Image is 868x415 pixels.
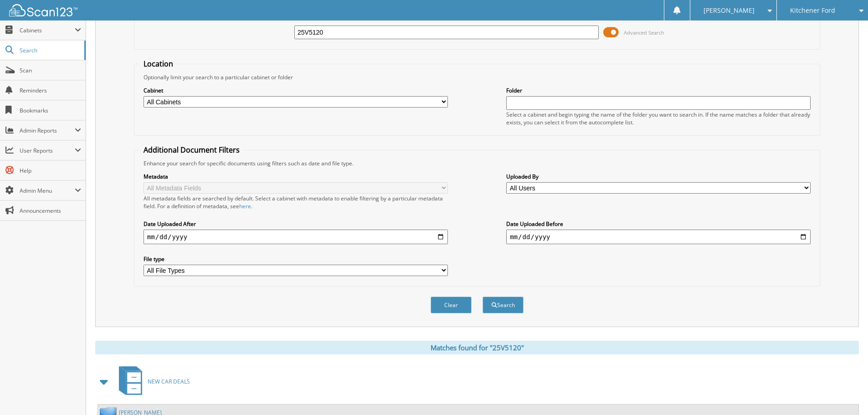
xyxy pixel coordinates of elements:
span: NEW CAR DEALS [148,378,190,385]
div: Matches found for "25V5120" [95,341,859,354]
span: [PERSON_NAME] [704,8,755,13]
div: Select a cabinet and begin typing the name of the folder you want to search in. If the name match... [506,111,811,126]
span: Search [20,46,80,54]
label: Date Uploaded After [144,220,448,228]
span: Cabinets [20,26,75,34]
div: Enhance your search for specific documents using filters such as date and file type. [139,159,815,167]
img: scan123-logo-white.svg [9,4,77,16]
label: Cabinet [144,87,448,94]
span: Admin Reports [20,127,75,134]
input: start [144,230,448,244]
label: File type [144,255,448,263]
a: NEW CAR DEALS [113,364,190,400]
a: here [239,202,251,210]
span: Help [20,167,81,174]
legend: Additional Document Filters [139,145,244,155]
label: Folder [506,87,811,94]
span: Reminders [20,87,81,94]
span: Advanced Search [624,29,664,36]
span: Admin Menu [20,187,75,195]
label: Metadata [144,173,448,180]
label: Uploaded By [506,173,811,180]
span: Kitchener Ford [790,8,835,13]
button: Clear [431,297,472,313]
div: All metadata fields are searched by default. Select a cabinet with metadata to enable filtering b... [144,195,448,210]
span: User Reports [20,147,75,154]
div: Optionally limit your search to a particular cabinet or folder [139,73,815,81]
iframe: Chat Widget [822,371,868,415]
span: Bookmarks [20,107,81,114]
span: Announcements [20,207,81,215]
span: Scan [20,67,81,74]
label: Date Uploaded Before [506,220,811,228]
input: end [506,230,811,244]
button: Search [483,297,524,313]
legend: Location [139,59,178,69]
